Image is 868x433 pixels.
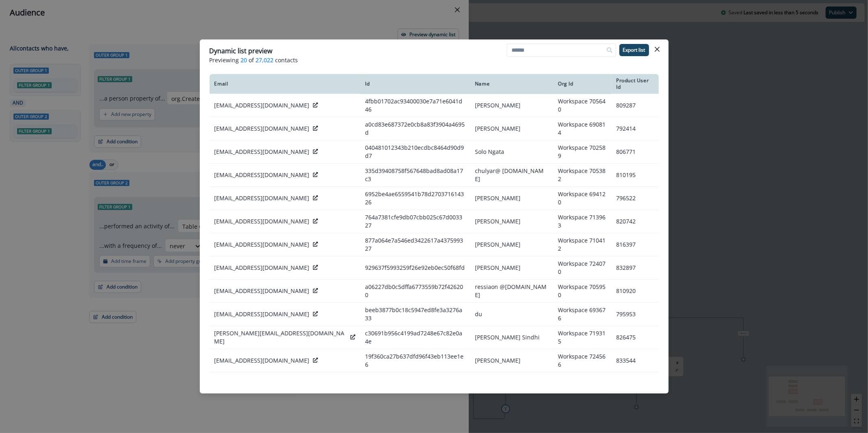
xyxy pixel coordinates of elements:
[214,148,310,156] p: [EMAIL_ADDRESS][DOMAIN_NAME]
[611,186,658,210] td: 796522
[470,372,553,395] td: {{unknown}}
[470,140,553,163] td: Solo Ngata
[470,210,553,233] td: [PERSON_NAME]
[470,186,553,210] td: [PERSON_NAME]
[553,372,611,395] td: Workspace 687109
[214,356,310,365] p: [EMAIL_ADDRESS][DOMAIN_NAME]
[470,94,553,117] td: [PERSON_NAME]
[470,302,553,326] td: du
[214,241,310,249] p: [EMAIL_ADDRESS][DOMAIN_NAME]
[214,125,310,133] p: [EMAIL_ADDRESS][DOMAIN_NAME]
[214,101,310,109] p: [EMAIL_ADDRESS][DOMAIN_NAME]
[360,210,470,233] td: 764a7381cfe9db07cbb025c67d003327
[553,279,611,302] td: Workspace 705950
[360,349,470,372] td: 19f360ca27b637dfd96f43eb113ee1e6
[611,256,658,279] td: 832897
[360,233,470,256] td: 877a064e7a546ed3422617a437599327
[475,81,548,87] div: Name
[553,140,611,163] td: Workspace 702589
[611,233,658,256] td: 816397
[611,117,658,140] td: 792414
[619,44,649,56] button: Export list
[611,326,658,349] td: 826475
[360,279,470,302] td: a06227db0c5dffa6773559b72f426200
[210,56,659,64] p: Previewing of contacts
[214,264,310,272] p: [EMAIL_ADDRESS][DOMAIN_NAME]
[611,140,658,163] td: 806771
[553,210,611,233] td: Workspace 713963
[623,47,645,53] p: Export list
[611,302,658,326] td: 795953
[611,279,658,302] td: 810920
[365,81,465,87] div: Id
[214,310,310,318] p: [EMAIL_ADDRESS][DOMAIN_NAME]
[360,326,470,349] td: c30691b956c4199ad7248e67c82e0a4e
[470,256,553,279] td: [PERSON_NAME]
[360,163,470,186] td: 335d39408758f567648bad8ad08a17c3
[360,372,470,395] td: 37a946fc64245d22ade8d27633a8ec12
[470,233,553,256] td: [PERSON_NAME]
[553,94,611,117] td: Workspace 705640
[214,329,348,346] p: [PERSON_NAME][EMAIL_ADDRESS][DOMAIN_NAME]
[558,81,606,87] div: Org Id
[651,43,664,56] button: Close
[611,372,658,395] td: 787973
[611,163,658,186] td: 810195
[214,171,310,179] p: [EMAIL_ADDRESS][DOMAIN_NAME]
[553,349,611,372] td: Workspace 724566
[470,326,553,349] td: [PERSON_NAME] Sindhi
[470,117,553,140] td: [PERSON_NAME]
[214,194,310,202] p: [EMAIL_ADDRESS][DOMAIN_NAME]
[210,46,273,56] p: Dynamic list preview
[214,81,356,87] div: Email
[616,77,654,90] div: Product User Id
[360,140,470,163] td: 040481012343b210ecdbc8464d90d9d7
[360,94,470,117] td: 4fbb01702ac93400030e7a71e6041d46
[553,117,611,140] td: Workspace 690814
[360,117,470,140] td: a0cd83e687372e0cb8a83f3904a4695d
[360,256,470,279] td: 929637f5993259f26e92eb0ec50f68fd
[360,302,470,326] td: beeb3877b0c18c5947ed8fe3a3276a33
[553,233,611,256] td: Workspace 710412
[553,326,611,349] td: Workspace 719315
[553,186,611,210] td: Workspace 694120
[553,256,611,279] td: Workspace 724070
[470,163,553,186] td: chulyar@ [DOMAIN_NAME]
[214,287,310,295] p: [EMAIL_ADDRESS][DOMAIN_NAME]
[256,56,274,64] span: 27,022
[611,94,658,117] td: 809287
[241,56,247,64] span: 20
[553,163,611,186] td: Workspace 705382
[470,279,553,302] td: ressiaon @[DOMAIN_NAME]
[360,186,470,210] td: 6952be4ae6559541b78d270371614326
[611,349,658,372] td: 833544
[470,349,553,372] td: [PERSON_NAME]
[611,210,658,233] td: 820742
[214,217,310,225] p: [EMAIL_ADDRESS][DOMAIN_NAME]
[553,302,611,326] td: Workspace 693676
